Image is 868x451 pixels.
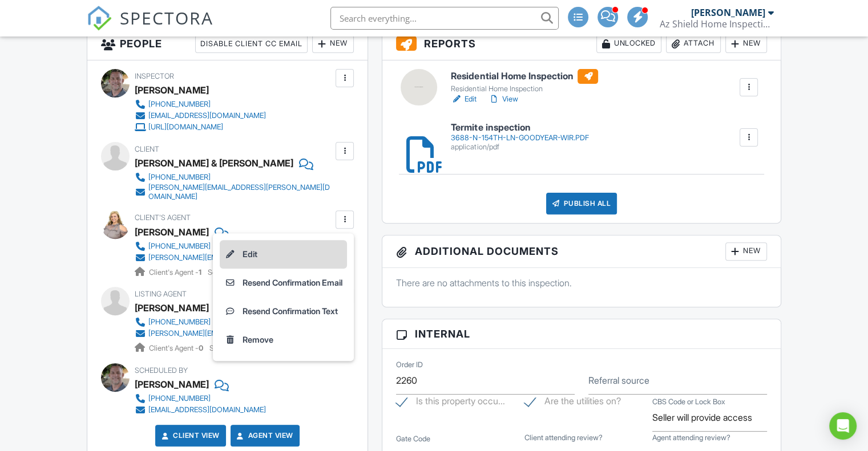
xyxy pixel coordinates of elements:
[148,318,211,327] div: [PHONE_NUMBER]
[87,15,213,39] a: SPECTORA
[652,397,725,407] label: CBS Code or Lock Box
[220,269,347,297] a: Resend Confirmation Email
[148,329,322,338] div: [PERSON_NAME][EMAIL_ADDRESS][DOMAIN_NAME]
[209,344,261,352] span: Seller's Agent -
[220,326,347,354] a: Remove
[148,173,211,182] div: [PHONE_NUMBER]
[87,28,368,60] h3: People
[691,7,765,18] div: [PERSON_NAME]
[451,94,477,105] a: Edit
[829,412,857,440] div: Open Intercom Messenger
[135,99,266,110] a: [PHONE_NUMBER]
[135,299,209,316] a: [PERSON_NAME]
[135,366,188,375] span: Scheduled By
[524,433,603,443] label: Client attending review?
[451,133,588,143] div: 3688-N-154TH-LN-GOODYEAR-WIR.PDF
[396,360,423,370] label: Order ID
[725,35,767,53] div: New
[135,404,266,416] a: [EMAIL_ADDRESS][DOMAIN_NAME]
[148,183,333,201] div: [PERSON_NAME][EMAIL_ADDRESS][PERSON_NAME][DOMAIN_NAME]
[330,7,559,30] input: Search everything...
[235,430,293,441] a: Agent View
[148,111,266,120] div: [EMAIL_ADDRESS][DOMAIN_NAME]
[396,434,430,444] label: Gate Code
[451,143,588,152] div: application/pdf
[596,35,661,53] div: Unlocked
[135,252,322,263] a: [PERSON_NAME][EMAIL_ADDRESS][DOMAIN_NAME]
[488,94,518,105] a: View
[451,69,598,94] a: Residential Home Inspection Residential Home Inspection
[524,396,621,410] label: Are the utilities on?
[220,240,347,269] a: Edit
[652,404,767,432] input: CBS Code or Lock Box
[312,35,354,53] div: New
[382,319,781,349] h3: Internal
[135,145,159,153] span: Client
[135,290,187,298] span: Listing Agent
[451,69,598,84] h6: Residential Home Inspection
[195,35,308,53] div: Disable Client CC Email
[149,268,203,277] span: Client's Agent -
[660,18,774,30] div: Az Shield Home Inspections
[220,297,347,326] a: Resend Confirmation Text
[135,172,333,183] a: [PHONE_NUMBER]
[546,193,617,214] div: Publish All
[135,376,209,393] div: [PERSON_NAME]
[135,82,209,99] div: [PERSON_NAME]
[148,123,223,132] div: [URL][DOMAIN_NAME]
[725,242,767,261] div: New
[135,393,266,404] a: [PHONE_NUMBER]
[149,344,205,352] span: Client's Agent -
[666,35,721,53] div: Attach
[148,100,211,109] div: [PHONE_NUMBER]
[451,123,588,133] h6: Termite inspection
[135,328,322,339] a: [PERSON_NAME][EMAIL_ADDRESS][DOMAIN_NAME]
[135,241,322,252] a: [PHONE_NUMBER]
[135,183,333,201] a: [PERSON_NAME][EMAIL_ADDRESS][PERSON_NAME][DOMAIN_NAME]
[199,268,201,277] strong: 1
[451,84,598,94] div: Residential Home Inspection
[148,242,211,251] div: [PHONE_NUMBER]
[382,28,781,60] h3: Reports
[159,430,220,441] a: Client View
[396,396,505,410] label: Is this property occupied?
[135,316,322,328] a: [PHONE_NUMBER]
[120,6,213,30] span: SPECTORA
[135,110,266,121] a: [EMAIL_ADDRESS][DOMAIN_NAME]
[382,235,781,268] h3: Additional Documents
[396,277,767,289] p: There are no attachments to this inspection.
[148,405,266,415] div: [EMAIL_ADDRESS][DOMAIN_NAME]
[652,433,730,443] label: Agent attending review?
[451,123,588,152] a: Termite inspection 3688-N-154TH-LN-GOODYEAR-WIR.PDF application/pdf
[148,394,211,403] div: [PHONE_NUMBER]
[199,344,203,352] strong: 0
[135,224,209,241] a: [PERSON_NAME]
[588,374,649,387] label: Referral source
[135,121,266,133] a: [URL][DOMAIN_NAME]
[135,72,174,80] span: Inspector
[135,213,191,222] span: Client's Agent
[87,6,112,31] img: The Best Home Inspection Software - Spectora
[208,268,261,277] span: Seller's Agent -
[135,155,293,172] div: [PERSON_NAME] & [PERSON_NAME]
[148,253,322,262] div: [PERSON_NAME][EMAIL_ADDRESS][DOMAIN_NAME]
